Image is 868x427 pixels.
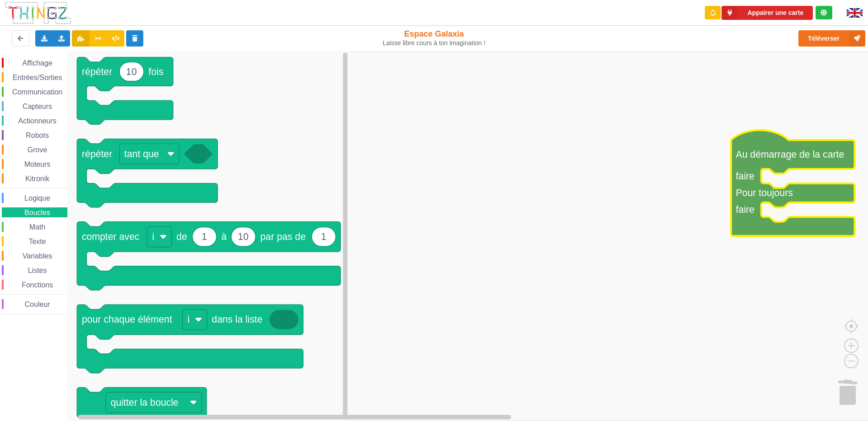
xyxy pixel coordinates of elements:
[202,231,207,242] text: 1
[82,66,112,77] text: répéter
[126,66,137,77] text: 10
[212,314,262,325] text: dans la liste
[21,59,53,67] span: Affichage
[21,103,53,110] span: Capteurs
[11,88,64,96] span: Communication
[82,231,140,242] text: compter avec
[82,148,112,159] text: répéter
[736,204,754,215] text: faire
[359,29,510,47] div: Espace Galaxia
[187,314,189,325] text: i
[11,74,63,81] span: Entrées/Sorties
[17,117,58,125] span: Actionneurs
[28,223,47,231] span: Math
[26,146,49,154] span: Grove
[27,267,48,274] span: Listes
[722,6,813,20] button: Appairer une carte
[736,171,754,182] text: faire
[27,238,47,245] span: Texte
[24,300,52,308] span: Couleur
[21,252,54,260] span: Variables
[20,281,54,289] span: Fonctions
[238,231,249,242] text: 10
[23,160,52,168] span: Moteurs
[176,231,187,242] text: de
[24,175,51,183] span: Kitronik
[221,231,226,242] text: à
[260,231,306,242] text: par pas de
[23,194,52,202] span: Logique
[798,30,865,47] button: Téléverser
[111,397,179,408] text: quitter la boucle
[124,148,159,159] text: tant que
[149,66,164,77] text: fois
[736,149,844,160] text: Au démarrage de la carte
[152,231,154,242] text: i
[359,39,510,47] div: Laisse libre cours à ton imagination !
[23,209,52,216] span: Boucles
[816,6,832,19] div: Tu es connecté au serveur de création de Thingz
[847,8,863,18] img: gb.png
[736,188,793,198] text: Pour toujours
[321,231,326,242] text: 1
[4,1,72,25] img: thingz_logo.png
[82,314,172,325] text: pour chaque élément
[24,131,50,139] span: Robots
